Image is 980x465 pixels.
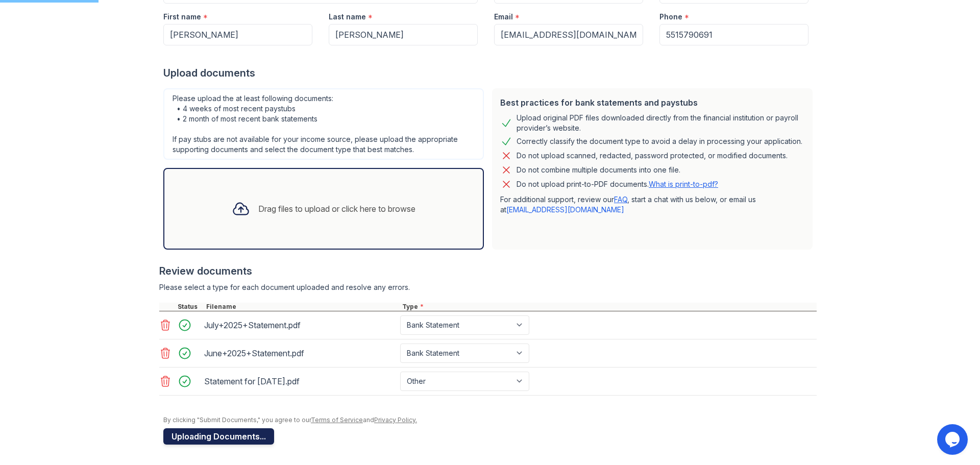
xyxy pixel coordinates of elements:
div: Do not combine multiple documents into one file. [517,164,680,176]
div: Filename [204,303,400,311]
p: Do not upload print-to-PDF documents. [517,179,718,189]
div: Upload documents [163,66,817,80]
div: Do not upload scanned, redacted, password protected, or modified documents. [517,150,788,162]
button: Uploading Documents... [163,428,274,445]
div: Correctly classify the document type to avoid a delay in processing your application. [517,135,802,148]
div: July+2025+Statement.pdf [204,317,396,333]
div: Best practices for bank statements and paystubs [500,96,804,109]
label: First name [163,12,201,22]
label: Phone [659,12,682,22]
div: Drag files to upload or click here to browse [258,203,415,215]
div: June+2025+Statement.pdf [204,345,396,361]
iframe: chat widget [937,424,970,455]
div: Statement for [DATE].pdf [204,373,396,389]
a: Privacy Policy. [374,416,417,424]
label: Last name [329,12,366,22]
div: Type [400,303,817,311]
div: By clicking "Submit Documents," you agree to our and [163,416,817,424]
div: Review documents [159,264,817,278]
a: What is print-to-pdf? [649,180,718,188]
a: [EMAIL_ADDRESS][DOMAIN_NAME] [506,205,624,214]
label: Email [494,12,513,22]
a: FAQ [614,195,627,204]
div: Please upload the at least following documents: • 4 weeks of most recent paystubs • 2 month of mo... [163,88,484,160]
div: Status [176,303,204,311]
a: Terms of Service [311,416,363,424]
div: Upload original PDF files downloaded directly from the financial institution or payroll provider’... [517,113,804,133]
p: For additional support, review our , start a chat with us below, or email us at [500,194,804,215]
div: Please select a type for each document uploaded and resolve any errors. [159,282,817,292]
